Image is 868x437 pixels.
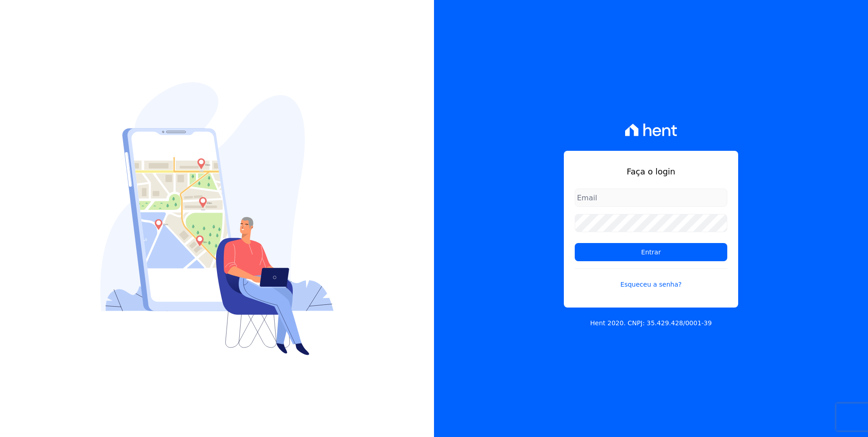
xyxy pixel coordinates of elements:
a: Esqueceu a senha? [575,268,727,289]
img: Login [100,82,334,355]
p: Hent 2020. CNPJ: 35.429.428/0001-39 [590,318,712,328]
h1: Faça o login [575,165,727,178]
input: Entrar [575,243,727,261]
input: Email [575,189,727,207]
